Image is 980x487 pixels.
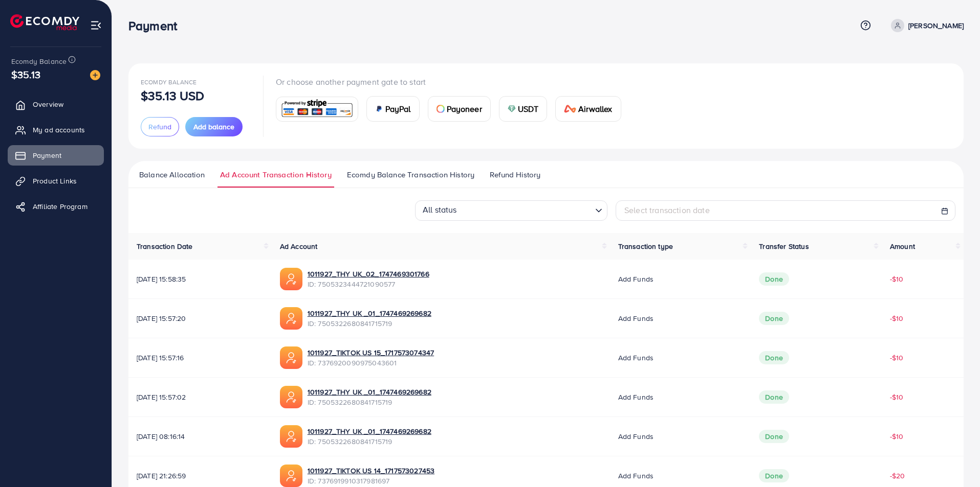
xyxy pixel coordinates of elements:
span: Add funds [618,313,654,323]
span: Payment [33,150,61,160]
p: $35.13 USD [141,89,205,102]
iframe: Chat [937,441,972,479]
img: ic-ads-acc.e4c84228.svg [280,268,302,290]
span: Add funds [618,353,654,363]
span: [DATE] 15:57:20 [137,313,264,323]
span: Transfer Status [759,241,809,251]
input: Search for option [460,202,591,218]
span: -$10 [890,431,904,442]
span: Ecomdy Balance [141,78,197,86]
span: Add funds [618,431,654,442]
span: -$20 [890,471,905,481]
span: Ecomdy Balance [11,56,67,66]
img: ic-ads-acc.e4c84228.svg [280,465,302,487]
a: cardUSDT [499,96,548,122]
img: card [437,105,445,113]
span: [DATE] 15:57:16 [137,353,264,363]
span: [DATE] 15:57:02 [137,392,264,402]
img: card [279,98,355,120]
span: ID: 7505322680841715719 [308,397,431,407]
span: [DATE] 08:16:14 [137,431,264,442]
span: ID: 7505322680841715719 [308,318,431,329]
a: 1011927_THY UK _01_1747469269682 [308,426,431,436]
img: card [564,105,576,113]
span: -$10 [890,353,904,363]
span: Done [759,312,789,325]
img: ic-ads-acc.e4c84228.svg [280,386,302,408]
span: Ecomdy Balance Transaction History [347,169,474,180]
a: Affiliate Program [8,196,104,217]
span: -$10 [890,392,904,402]
span: ID: 7376919910317981697 [308,476,434,486]
button: Add balance [185,117,243,136]
span: ID: 7376920090975043601 [308,358,434,368]
a: [PERSON_NAME] [887,19,964,32]
span: $35.13 [11,67,40,82]
span: Amount [890,241,915,251]
span: PayPal [385,103,411,115]
span: -$10 [890,313,904,323]
img: ic-ads-acc.e4c84228.svg [280,425,302,448]
img: ic-ads-acc.e4c84228.svg [280,346,302,369]
span: Add funds [618,471,654,481]
span: Transaction type [618,241,673,251]
a: cardPayPal [366,96,420,122]
span: USDT [518,103,539,115]
a: Payment [8,145,104,166]
a: cardAirwallex [555,96,621,122]
span: My ad accounts [33,125,85,135]
span: Done [759,390,789,404]
p: Or choose another payment gate to start [276,76,629,88]
span: Add funds [618,392,654,402]
a: 1011927_THY UK _01_1747469269682 [308,308,431,318]
img: image [90,70,100,80]
a: Product Links [8,171,104,191]
span: Product Links [33,176,77,186]
span: Done [759,430,789,443]
span: Airwallex [578,103,612,115]
img: logo [10,14,79,30]
span: ID: 7505322680841715719 [308,436,431,447]
img: menu [90,19,102,31]
a: My ad accounts [8,120,104,140]
a: 1011927_THY UK _01_1747469269682 [308,387,431,397]
span: Refund [148,122,171,132]
img: card [508,105,516,113]
span: Payoneer [447,103,482,115]
span: Add balance [193,122,234,132]
span: Ad Account Transaction History [220,169,332,180]
span: Done [759,351,789,364]
a: 1011927_TIKTOK US 14_1717573027453 [308,466,434,476]
span: Transaction Date [137,241,193,251]
button: Refund [141,117,179,136]
span: Select transaction date [624,204,710,216]
span: Add funds [618,274,654,284]
a: cardPayoneer [428,96,491,122]
span: [DATE] 15:58:35 [137,274,264,284]
span: ID: 7505323444721090577 [308,279,429,289]
h3: Payment [128,18,185,33]
img: card [375,105,383,113]
a: card [276,97,358,122]
p: [PERSON_NAME] [908,19,964,32]
div: Search for option [415,200,607,221]
a: 1011927_TIKTOK US 15_1717573074347 [308,347,434,358]
span: Overview [33,99,63,109]
span: Done [759,469,789,482]
span: Done [759,272,789,286]
span: [DATE] 21:26:59 [137,471,264,481]
span: All status [421,201,459,218]
span: Ad Account [280,241,318,251]
span: Affiliate Program [33,201,88,212]
a: 1011927_THY UK_02_1747469301766 [308,269,429,279]
img: ic-ads-acc.e4c84228.svg [280,307,302,330]
a: Overview [8,94,104,114]
span: Refund History [490,169,540,180]
span: -$10 [890,274,904,284]
span: Balance Allocation [139,169,205,180]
